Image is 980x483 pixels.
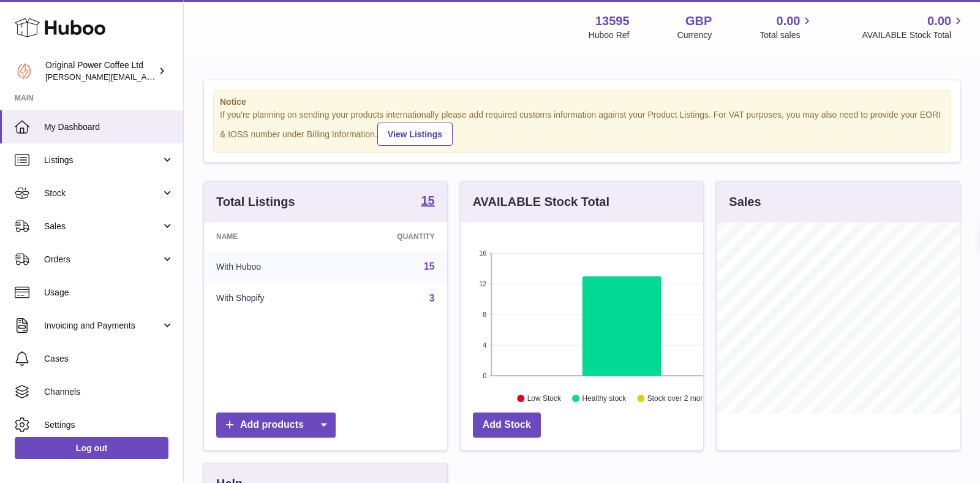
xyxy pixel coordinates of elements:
[429,293,435,303] a: 3
[421,194,434,209] a: 15
[729,194,761,210] h3: Sales
[473,413,541,438] a: Add Stock
[483,372,486,379] text: 0
[647,394,714,403] text: Stock over 2 months
[44,353,174,365] span: Cases
[220,109,944,146] div: If you're planning on sending your products internationally please add required customs informati...
[44,121,174,133] span: My Dashboard
[595,13,630,29] strong: 13595
[483,311,486,318] text: 8
[220,96,944,108] strong: Notice
[204,283,335,314] td: With Shopify
[421,194,434,207] strong: 15
[44,254,161,265] span: Orders
[685,13,712,29] strong: GBP
[45,59,156,83] div: Original Power Coffee Ltd
[44,320,161,332] span: Invoicing and Payments
[862,13,965,41] a: 0.00 AVAILABLE Stock Total
[479,249,486,257] text: 16
[377,123,453,146] a: View Listings
[15,437,168,459] a: Log out
[44,188,161,199] span: Stock
[335,222,447,251] th: Quantity
[483,341,486,349] text: 4
[527,394,562,403] text: Low Stock
[15,62,33,80] img: aline@drinkpowercoffee.com
[473,194,609,210] h3: AVAILABLE Stock Total
[479,280,486,287] text: 12
[44,221,161,232] span: Sales
[216,413,336,438] a: Add products
[204,251,335,283] td: With Huboo
[45,72,246,82] span: [PERSON_NAME][EMAIL_ADDRESS][DOMAIN_NAME]
[44,154,161,166] span: Listings
[424,261,435,272] a: 15
[677,29,712,41] div: Currency
[862,29,965,41] span: AVAILABLE Stock Total
[759,29,814,41] span: Total sales
[216,194,295,210] h3: Total Listings
[44,386,174,398] span: Channels
[44,287,174,299] span: Usage
[589,29,630,41] div: Huboo Ref
[777,13,801,29] span: 0.00
[204,222,335,251] th: Name
[44,419,174,431] span: Settings
[759,13,814,41] a: 0.00 Total sales
[927,13,951,29] span: 0.00
[582,394,627,403] text: Healthy stock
